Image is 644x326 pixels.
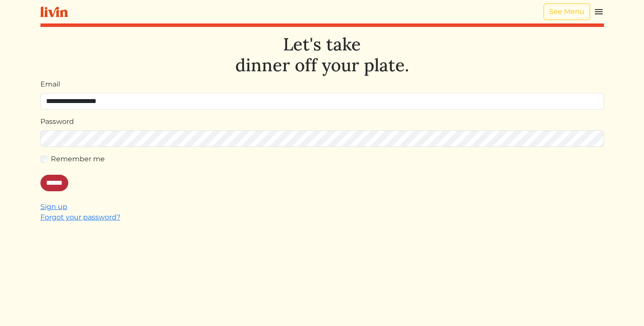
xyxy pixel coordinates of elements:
h1: Let's take dinner off your plate. [40,34,604,76]
a: Forgot your password? [40,213,120,221]
img: menu_hamburger-cb6d353cf0ecd9f46ceae1c99ecbeb4a00e71ca567a856bd81f57e9d8c17bb26.svg [594,7,604,17]
a: See Menu [544,3,590,20]
label: Remember me [51,154,105,164]
label: Email [40,79,60,90]
a: Sign up [40,203,67,211]
img: livin-logo-a0d97d1a881af30f6274990eb6222085a2533c92bbd1e4f22c21b4f0d0e3210c.svg [40,7,68,17]
label: Password [40,116,74,127]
